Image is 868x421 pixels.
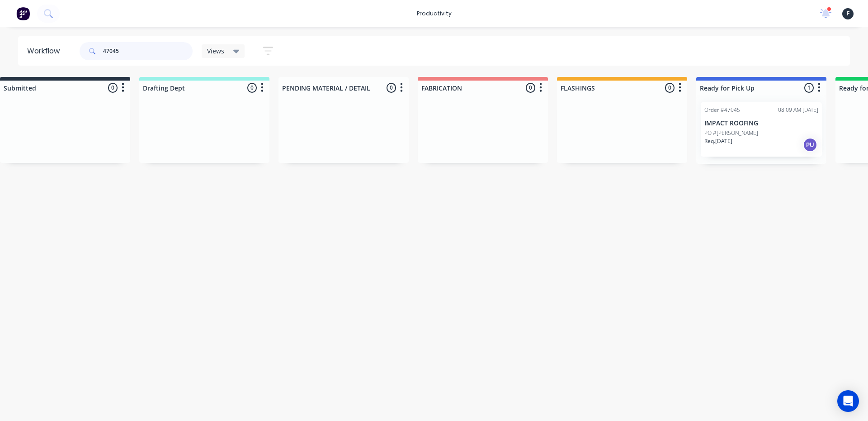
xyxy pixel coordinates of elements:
[803,138,817,152] div: PU
[412,7,456,20] div: productivity
[847,10,849,18] span: F
[27,46,64,57] div: Workflow
[704,129,758,137] p: PO #[PERSON_NAME]
[207,46,224,56] span: Views
[704,137,732,145] p: Req. [DATE]
[103,42,193,60] input: Search for orders...
[837,390,859,412] div: Open Intercom Messenger
[704,106,740,114] div: Order #47045
[778,106,818,114] div: 08:09 AM [DATE]
[701,102,822,157] div: Order #4704508:09 AM [DATE]IMPACT ROOFINGPO #[PERSON_NAME]Req.[DATE]PU
[16,7,30,20] img: Factory
[704,120,818,127] p: IMPACT ROOFING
